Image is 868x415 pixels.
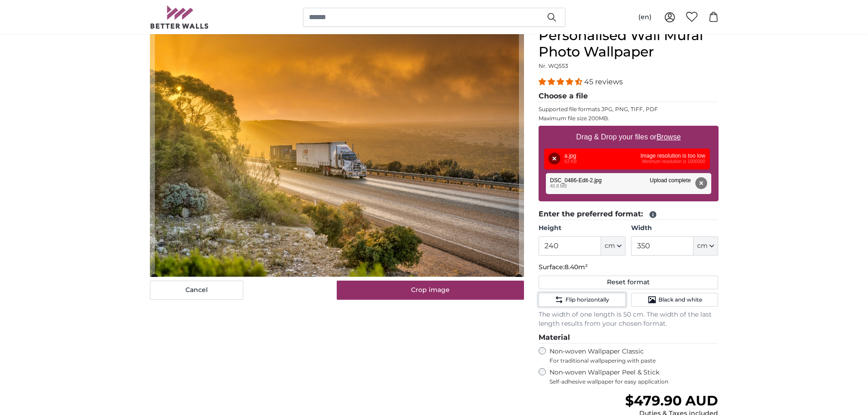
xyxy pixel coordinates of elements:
[631,9,659,26] button: (en)
[625,392,718,409] span: $479.90 AUD
[697,241,708,251] span: cm
[693,236,718,256] button: cm
[337,281,524,300] button: Crop image
[539,62,568,69] span: Nr. WQ553
[631,224,718,233] label: Width
[605,241,615,251] span: cm
[539,106,719,113] p: Supported file formats JPG, PNG, TIFF, PDF
[539,115,719,122] p: Maximum file size 200MB.
[539,91,719,102] legend: Choose a file
[601,236,626,256] button: cm
[565,296,609,303] span: Flip horizontally
[550,378,719,385] span: Self-adhesive wallpaper for easy application
[150,281,243,300] button: Cancel
[539,209,719,220] legend: Enter the preferred format:
[539,77,584,86] span: 4.36 stars
[658,296,702,303] span: Black and white
[550,357,719,364] span: For traditional wallpapering with paste
[539,263,719,272] p: Surface:
[539,310,719,328] p: The width of one length is 50 cm. The width of the last length results from your chosen format.
[584,77,623,86] span: 45 reviews
[631,293,718,307] button: Black and white
[539,276,719,289] button: Reset format
[657,133,681,141] u: Browse
[539,224,626,233] label: Height
[550,347,719,364] label: Non-woven Wallpaper Classic
[550,368,719,385] label: Non-woven Wallpaper Peel & Stick
[565,263,588,271] span: 8.40m²
[150,5,209,29] img: Betterwalls
[539,293,626,307] button: Flip horizontally
[539,27,719,60] h1: Personalised Wall Mural Photo Wallpaper
[572,128,684,146] label: Drag & Drop your files or
[539,332,719,343] legend: Material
